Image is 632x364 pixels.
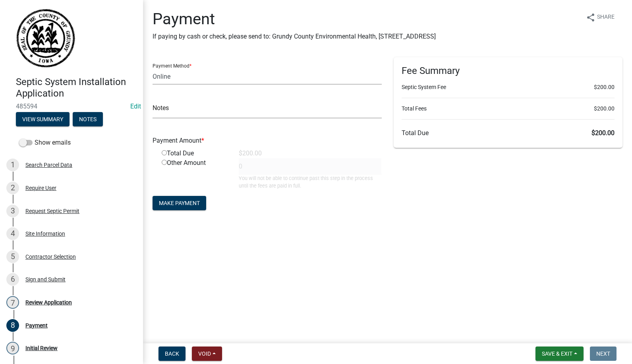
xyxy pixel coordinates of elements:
div: Request Septic Permit [25,208,79,214]
div: 7 [6,296,19,309]
div: Payment Amount [147,136,388,145]
div: Payment [25,323,48,328]
span: Make Payment [159,200,200,206]
button: shareShare [580,10,621,25]
div: Site Information [25,231,65,236]
h4: Septic System Installation Application [16,76,137,99]
div: Contractor Selection [25,254,76,259]
div: 5 [6,250,19,263]
label: Show emails [19,138,71,147]
div: Require User [25,185,56,191]
div: Sign and Submit [25,277,66,282]
div: 6 [6,273,19,286]
img: Grundy County, Iowa [16,8,75,68]
div: 2 [6,182,19,194]
h6: Fee Summary [402,65,615,77]
div: 3 [6,205,19,217]
h6: Total Due [402,129,615,137]
span: 485594 [16,103,127,110]
i: share [586,13,595,22]
span: Void [198,350,211,357]
div: Total Due [156,149,233,158]
span: Share [597,13,615,22]
div: 8 [6,319,19,332]
span: Next [596,350,610,357]
li: Total Fees [402,105,615,113]
div: 1 [6,159,19,171]
button: Make Payment [153,196,206,210]
h1: Payment [153,10,436,29]
button: Next [590,347,617,361]
span: Back [165,350,179,357]
button: View Summary [16,112,70,126]
li: Septic System Fee [402,83,615,91]
div: 9 [6,342,19,354]
span: $200.00 [594,83,615,91]
div: Initial Review [25,345,58,351]
div: Search Parcel Data [25,162,72,168]
span: Save & Exit [542,350,572,357]
button: Save & Exit [535,347,584,361]
wm-modal-confirm: Summary [16,116,70,123]
a: Edit [130,103,141,110]
span: $200.00 [591,129,615,137]
wm-modal-confirm: Edit Application Number [130,103,141,110]
div: Other Amount [156,158,233,190]
button: Notes [73,112,103,126]
div: Review Application [25,300,72,305]
button: Void [192,347,222,361]
span: $200.00 [594,105,615,113]
wm-modal-confirm: Notes [73,116,103,123]
p: If paying by cash or check, please send to: Grundy County Environmental Health, [STREET_ADDRESS] [153,32,436,41]
button: Back [158,347,186,361]
div: 4 [6,227,19,240]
